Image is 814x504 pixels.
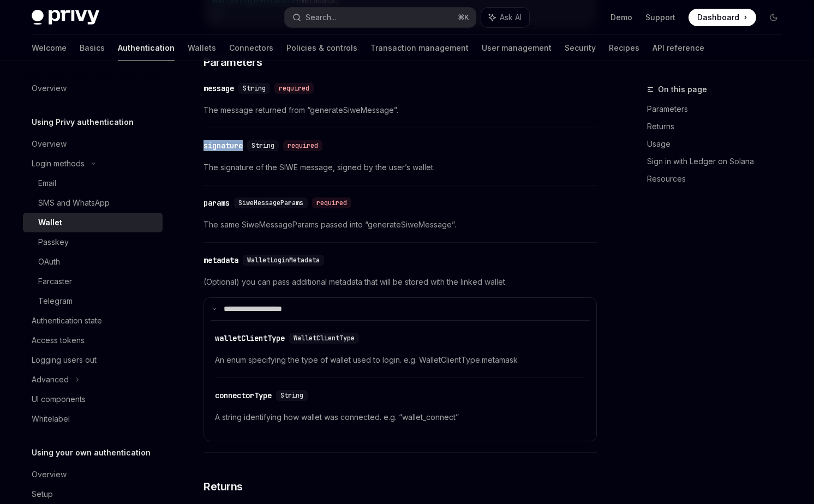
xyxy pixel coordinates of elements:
span: Dashboard [697,12,739,23]
div: connectorType [215,390,272,401]
a: Setup [23,484,163,504]
a: API reference [653,35,704,61]
a: Logging users out [23,350,163,370]
div: OAuth [38,255,60,268]
a: Authentication state [23,311,163,331]
button: Ask AI [481,8,529,27]
a: UI components [23,389,163,409]
a: Telegram [23,291,163,311]
a: Welcome [32,35,67,61]
div: Overview [32,82,67,95]
div: Login methods [32,157,85,170]
span: String [280,391,303,400]
button: Search...⌘K [285,8,476,27]
span: ⌘ K [458,13,469,22]
a: Connectors [229,35,273,61]
a: OAuth [23,252,163,272]
a: Recipes [609,35,639,61]
a: Email [23,173,163,193]
div: Wallet [38,216,62,229]
div: Telegram [38,295,73,308]
img: dark logo [32,10,99,25]
a: Support [645,12,675,23]
div: Overview [32,137,67,151]
div: message [203,83,234,94]
div: walletClientType [215,333,285,344]
a: Whitelabel [23,409,163,429]
a: Returns [647,118,791,135]
div: Advanced [32,373,69,386]
div: Passkey [38,236,69,249]
span: Ask AI [500,12,522,23]
button: Toggle dark mode [765,9,782,26]
a: SMS and WhatsApp [23,193,163,213]
div: Authentication state [32,314,102,327]
a: Overview [23,79,163,98]
a: Demo [610,12,632,23]
span: A string identifying how wallet was connected. e.g. “wallet_connect” [215,411,585,424]
div: UI components [32,393,86,406]
a: Resources [647,170,791,188]
a: Wallets [188,35,216,61]
span: Returns [203,479,243,494]
div: Email [38,177,56,190]
span: Parameters [203,55,262,70]
span: The same SiweMessageParams passed into “generateSiweMessage”. [203,218,597,231]
span: WalletLoginMetadata [247,256,320,265]
h5: Using Privy authentication [32,116,134,129]
a: Parameters [647,100,791,118]
span: String [243,84,266,93]
div: Logging users out [32,353,97,367]
div: Search... [306,11,336,24]
a: Authentication [118,35,175,61]
a: Policies & controls [286,35,357,61]
div: Setup [32,488,53,501]
a: Usage [647,135,791,153]
div: params [203,197,230,208]
div: Overview [32,468,67,481]
div: Farcaster [38,275,72,288]
span: The signature of the SIWE message, signed by the user’s wallet. [203,161,597,174]
div: signature [203,140,243,151]
a: User management [482,35,552,61]
span: (Optional) you can pass additional metadata that will be stored with the linked wallet. [203,275,597,289]
div: required [312,197,351,208]
div: SMS and WhatsApp [38,196,110,209]
span: String [252,141,274,150]
div: Whitelabel [32,412,70,425]
span: SiweMessageParams [238,199,303,207]
h5: Using your own authentication [32,446,151,459]
div: Access tokens [32,334,85,347]
a: Access tokens [23,331,163,350]
a: Dashboard [689,9,756,26]
a: Overview [23,134,163,154]
a: Transaction management [370,35,469,61]
a: Passkey [23,232,163,252]
span: An enum specifying the type of wallet used to login. e.g. WalletClientType.metamask [215,353,585,367]
a: Basics [80,35,105,61]
a: Sign in with Ledger on Solana [647,153,791,170]
div: required [274,83,314,94]
a: Farcaster [23,272,163,291]
span: The message returned from “generateSiweMessage”. [203,104,597,117]
a: Overview [23,465,163,484]
span: On this page [658,83,707,96]
span: WalletClientType [294,334,355,343]
a: Security [565,35,596,61]
div: required [283,140,322,151]
div: metadata [203,255,238,266]
a: Wallet [23,213,163,232]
